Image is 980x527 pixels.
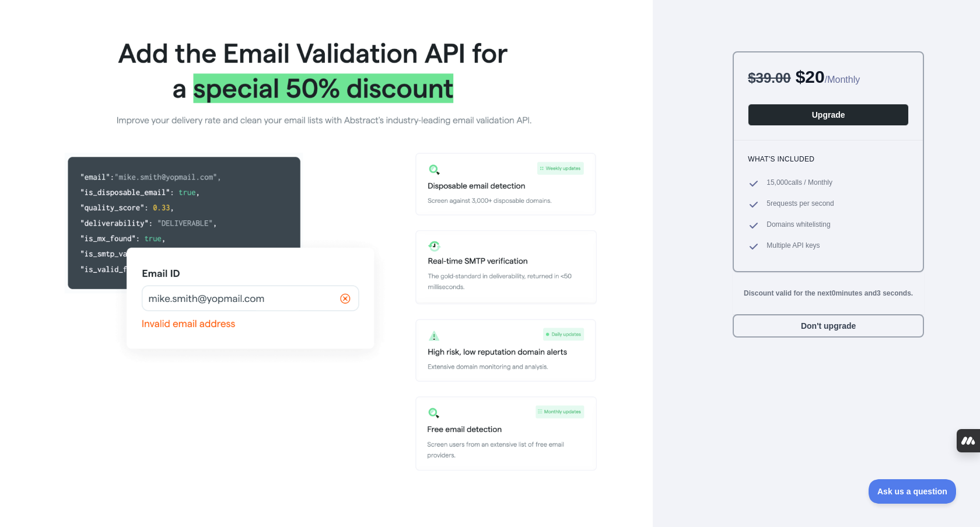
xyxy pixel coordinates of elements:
[744,289,913,297] strong: Discount valid for the next 0 minutes and 3 seconds.
[56,28,597,472] img: Offer
[869,479,957,504] iframe: Toggle Customer Support
[796,67,825,86] span: $ 20
[766,199,834,210] span: 5 requests per second
[766,220,830,231] span: Domains whitelisting
[748,70,790,86] span: $ 39.00
[733,314,924,338] button: Don't upgrade
[766,178,832,189] span: 15,000 calls / Monthly
[766,241,820,252] span: Multiple API keys
[748,154,909,164] h3: What's included
[825,75,860,85] span: / Monthly
[748,104,909,126] button: Upgrade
